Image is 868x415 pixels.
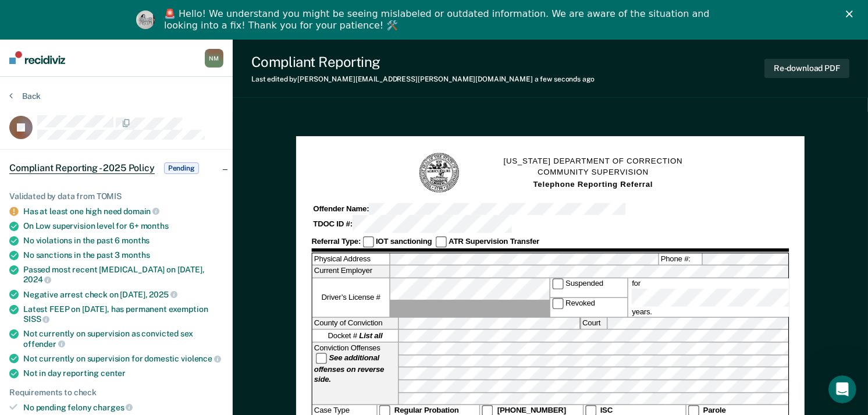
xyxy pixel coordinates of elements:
[360,332,383,340] strong: List all
[376,237,432,246] strong: IOT sanctioning
[312,343,398,405] div: Conviction Offenses
[314,219,353,228] strong: TDOC ID #:
[394,406,459,415] strong: Regular Probation
[659,253,702,265] label: Phone #:
[251,75,595,83] div: Last edited by [PERSON_NAME][EMAIL_ADDRESS][PERSON_NAME][DOMAIN_NAME]
[828,375,856,403] iframe: Intercom live chat
[23,314,49,324] span: SISS
[600,406,613,415] strong: ISC
[9,91,41,101] button: Back
[23,250,223,260] div: No sanctions in the past 3
[141,221,169,230] span: months
[23,368,223,378] div: Not in day reporting
[535,75,595,83] span: a few seconds ago
[23,402,223,413] div: No pending felony
[9,191,223,201] div: Validated by data from TOMIS
[23,329,223,349] div: Not currently on supervision as convicted sex
[312,253,389,265] label: Physical Address
[23,206,223,217] div: Has at least one high need domain
[23,353,223,364] div: Not currently on supervision for domestic
[23,265,223,285] div: Passed most recent [MEDICAL_DATA] on [DATE],
[764,59,849,78] button: Re-download PDF
[418,152,461,195] img: TN Seal
[703,406,726,415] strong: Parole
[164,8,713,31] div: 🚨 Hello! We understand you might be seeing mislabeled or outdated information. We are aware of th...
[328,331,383,341] span: Docket #
[122,250,150,260] span: months
[9,162,155,174] span: Compliant Reporting - 2025 Policy
[551,298,628,317] label: Revoked
[312,266,389,278] label: Current Employer
[164,162,199,174] span: Pending
[316,353,327,364] input: See additional offenses on reverse side.
[101,368,126,378] span: center
[553,279,564,290] input: Suspended
[504,156,683,191] h1: [US_STATE] DEPARTMENT OF CORRECTION COMMUNITY SUPERVISION
[94,403,133,412] span: charges
[631,279,794,317] label: for years.
[9,51,65,64] img: Recidiviz
[497,406,566,415] strong: [PHONE_NUMBER]
[314,354,384,384] strong: See additional offenses on reverse side.
[181,354,221,363] span: violence
[553,298,564,309] input: Revoked
[23,289,223,300] div: Negative arrest check on [DATE],
[449,237,539,246] strong: ATR Supervision Transfer
[205,49,223,68] button: NM
[23,275,51,284] span: 2024
[136,10,155,29] img: Profile image for Kim
[314,205,369,214] strong: Offender Name:
[362,236,373,247] input: IOT sanctioning
[846,10,858,17] div: Close
[23,304,223,324] div: Latest FEEP on [DATE], has permanent exemption
[251,54,595,70] div: Compliant Reporting
[632,289,792,306] input: for years.
[205,49,223,68] div: N M
[149,290,177,299] span: 2025
[436,236,447,247] input: ATR Supervision Transfer
[533,180,653,189] strong: Telephone Reporting Referral
[23,339,65,349] span: offender
[23,221,223,231] div: On Low supervision level for 6+
[581,318,606,329] label: Court
[551,279,628,297] label: Suspended
[312,318,398,329] label: County of Conviction
[23,236,223,246] div: No violations in the past 6
[9,388,223,398] div: Requirements to check
[312,237,361,246] strong: Referral Type:
[312,279,389,317] label: Driver’s License #
[122,236,150,245] span: months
